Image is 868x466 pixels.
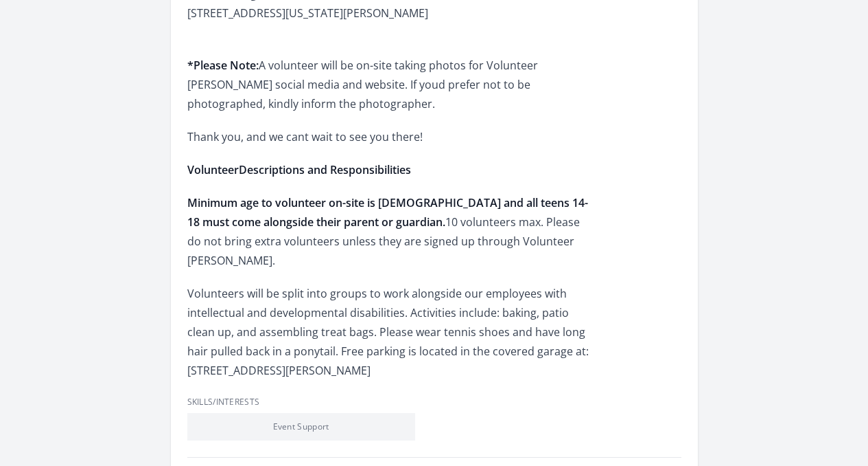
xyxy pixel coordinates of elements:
[187,58,259,73] strong: *Please Note:
[187,195,588,230] strong: Minimum age to volunteer on-site is [DEMOGRAPHIC_DATA] and all teens 14-18 must come alongside th...
[187,397,681,408] h3: Skills/Interests
[187,284,589,380] p: Volunteers will be split into groups to work alongside our employees with intellectual and develo...
[187,193,589,270] p: 10 volunteers max. Please do not bring extra volunteers unless they are signed up through Volunte...
[187,162,411,177] strong: VolunteerDescriptions and Responsibilities
[187,36,589,113] p: A volunteer will be on-site taking photos for Volunteer [PERSON_NAME] social media and website. I...
[187,413,415,441] li: Event Support
[187,127,589,146] p: Thank you, and we cant wait to see you there!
